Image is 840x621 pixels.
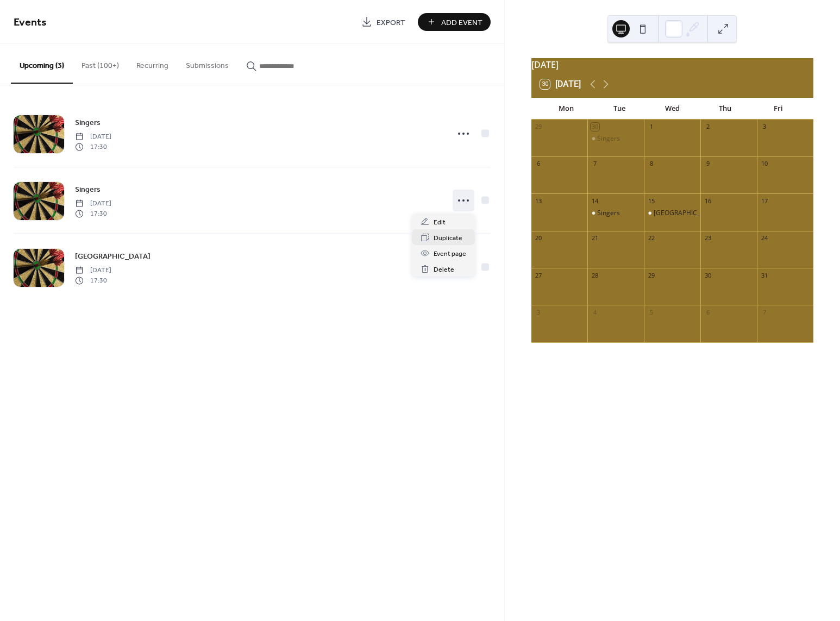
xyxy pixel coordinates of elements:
div: 20 [535,234,543,242]
div: 3 [535,308,543,316]
span: [GEOGRAPHIC_DATA] [75,251,151,262]
a: Export [353,13,413,31]
span: 17:30 [75,275,111,285]
a: [GEOGRAPHIC_DATA] [75,250,151,262]
div: [DATE] [531,58,813,71]
span: Delete [434,264,454,275]
span: [DATE] [75,132,111,142]
div: 14 [591,197,599,205]
div: 4 [591,308,599,316]
div: Singers [587,134,644,143]
div: 5 [647,308,655,316]
span: Event page [434,248,466,260]
div: Singers [597,134,620,143]
div: Wed [646,98,699,120]
div: 17 [760,197,768,205]
span: Singers [75,117,101,129]
div: 29 [647,271,655,279]
div: 31 [760,271,768,279]
div: 6 [535,160,543,168]
div: Mon [540,98,593,120]
div: [GEOGRAPHIC_DATA] [654,209,719,218]
div: 10 [760,160,768,168]
div: Tue [593,98,645,120]
span: [DATE] [75,199,111,209]
div: 30 [704,271,712,279]
div: 30 [591,123,599,131]
div: 24 [760,234,768,242]
div: 15 [647,197,655,205]
button: Submissions [177,44,237,83]
div: 29 [535,123,543,131]
div: 7 [591,160,599,168]
div: 3 [760,123,768,131]
div: 2 [704,123,712,131]
div: 8 [647,160,655,168]
button: Recurring [128,44,177,83]
div: Singers [597,209,620,218]
div: 27 [535,271,543,279]
span: Events [14,12,47,33]
div: 7 [760,308,768,316]
button: Past (100+) [73,44,128,83]
div: 28 [591,271,599,279]
span: 17:30 [75,209,111,218]
span: Export [377,17,405,28]
div: 13 [535,197,543,205]
a: Singers [75,116,101,129]
div: 16 [704,197,712,205]
div: 22 [647,234,655,242]
span: Edit [434,217,446,228]
div: Fri [752,98,805,120]
button: Upcoming (3) [11,44,73,84]
button: 30[DATE] [536,77,585,92]
a: Singers [75,183,101,196]
span: 17:30 [75,142,111,152]
div: Thu [699,98,751,120]
span: Singers [75,184,101,196]
span: Duplicate [434,233,462,244]
div: 6 [704,308,712,316]
div: 23 [704,234,712,242]
div: Singers [587,209,644,218]
span: Add Event [441,17,482,28]
span: [DATE] [75,266,111,275]
div: Albany [644,209,700,218]
div: 1 [647,123,655,131]
button: Add Event [418,13,491,31]
div: 21 [591,234,599,242]
div: 9 [704,160,712,168]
